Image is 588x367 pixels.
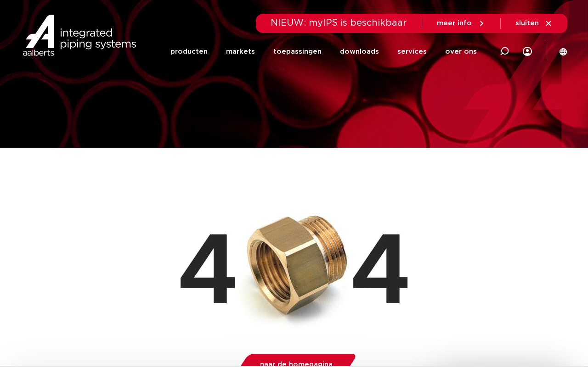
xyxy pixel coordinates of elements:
[271,18,407,28] span: NIEUW: myIPS is beschikbaar
[515,19,553,28] a: sluiten
[445,34,477,69] a: over ons
[397,34,427,69] a: services
[25,152,563,182] h1: Pagina niet gevonden
[340,34,379,69] a: downloads
[515,20,539,27] span: sluiten
[437,19,486,28] a: meer info
[170,34,477,69] nav: Menu
[170,34,208,69] a: producten
[523,41,532,61] div: my IPS
[437,20,472,27] span: meer info
[226,34,255,69] a: markets
[273,34,322,69] a: toepassingen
